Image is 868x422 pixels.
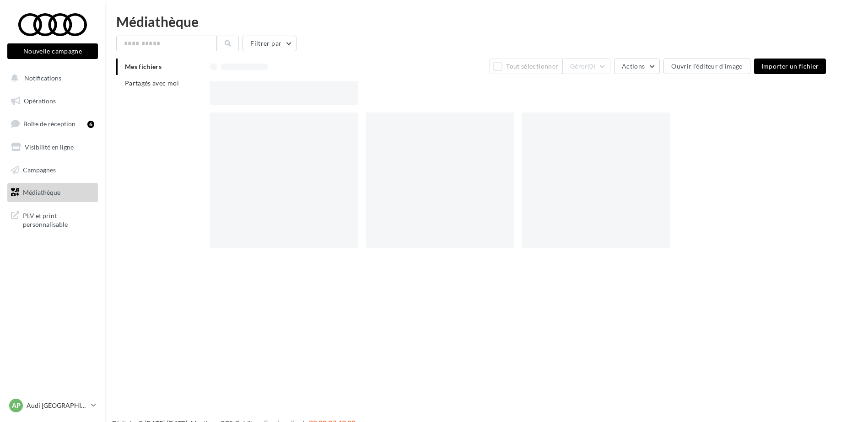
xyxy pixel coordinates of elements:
[663,59,750,74] button: Ouvrir l'éditeur d'image
[25,143,74,151] span: Visibilité en ligne
[5,91,100,111] a: Opérations
[7,397,98,414] a: AP Audi [GEOGRAPHIC_DATA] 16
[5,160,100,180] a: Campagnes
[5,206,100,233] a: PLV et print personnalisable
[24,97,56,105] span: Opérations
[125,79,179,87] span: Partagés avec moi
[622,62,645,70] span: Actions
[5,183,100,202] a: Médiathèque
[243,36,297,51] button: Filtrer par
[614,59,660,74] button: Actions
[754,59,826,74] button: Importer un fichier
[23,166,56,173] span: Campagnes
[761,62,819,70] span: Importer un fichier
[27,401,87,410] p: Audi [GEOGRAPHIC_DATA] 16
[87,121,94,128] div: 6
[7,43,98,59] button: Nouvelle campagne
[489,59,562,74] button: Tout sélectionner
[5,69,96,88] button: Notifications
[23,209,94,229] span: PLV et print personnalisable
[23,120,75,128] span: Boîte de réception
[116,15,857,28] div: Médiathèque
[562,59,610,74] button: Gérer(0)
[588,63,595,70] span: (0)
[24,74,61,82] span: Notifications
[5,114,100,134] a: Boîte de réception6
[125,63,162,70] span: Mes fichiers
[5,138,100,157] a: Visibilité en ligne
[12,401,21,410] span: AP
[23,188,60,196] span: Médiathèque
